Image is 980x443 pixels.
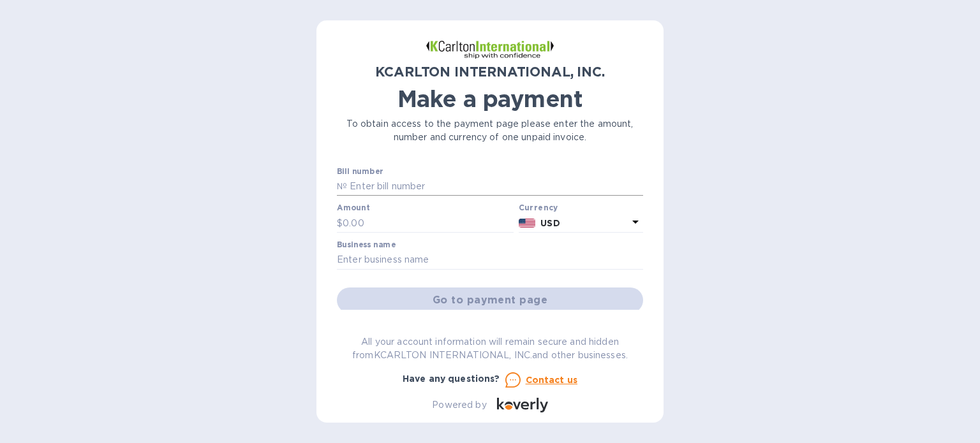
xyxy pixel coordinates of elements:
img: USD [519,219,536,228]
p: All your account information will remain secure and hidden from KCARLTON INTERNATIONAL, INC. and ... [337,335,643,362]
input: Enter business name [337,251,643,270]
h1: Make a payment [337,85,643,112]
b: USD [540,218,560,228]
b: Have any questions? [403,374,500,384]
u: Contact us [526,375,578,385]
p: $ [337,217,343,230]
label: Business name [337,241,396,249]
label: Bill number [337,168,383,175]
p: Powered by [432,398,486,412]
b: Currency [519,203,558,212]
p: № [337,180,347,193]
input: 0.00 [343,214,514,233]
p: To obtain access to the payment page please enter the amount, number and currency of one unpaid i... [337,117,643,144]
input: Enter bill number [347,177,643,196]
b: KCARLTON INTERNATIONAL, INC. [375,64,604,80]
label: Amount [337,205,369,212]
